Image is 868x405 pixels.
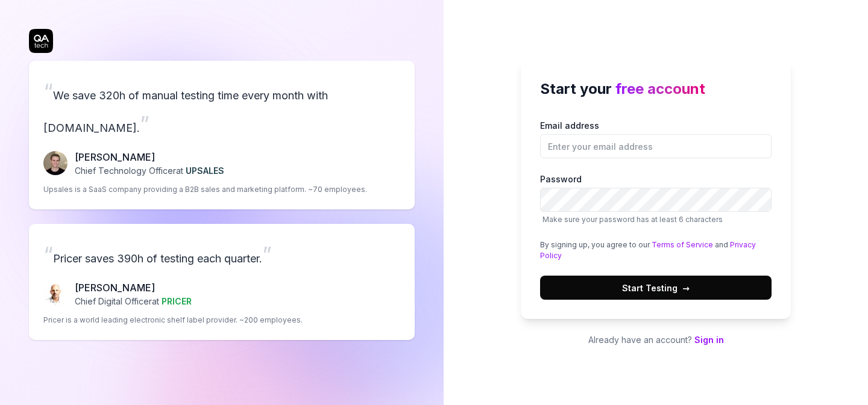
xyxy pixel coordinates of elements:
[43,238,400,271] p: Pricer saves 390h of testing each quarter.
[262,241,272,268] span: ”
[540,240,772,261] div: By signing up, you agree to our and
[540,276,772,300] button: Start Testing→
[29,61,415,209] a: “We save 320h of manual testing time every month with [DOMAIN_NAME].”Fredrik Seidl[PERSON_NAME]Ch...
[43,78,53,105] span: “
[540,78,772,100] h2: Start your
[75,280,192,295] p: [PERSON_NAME]
[140,111,149,137] span: ”
[43,75,400,140] p: We save 320h of manual testing time every month with [DOMAIN_NAME].
[622,282,690,294] span: Start Testing
[43,151,68,175] img: Fredrik Seidl
[682,282,690,294] span: →
[43,315,303,326] p: Pricer is a world leading electronic shelf label provider. ~200 employees.
[75,295,192,308] p: Chief Digital Officer at
[29,224,415,340] a: “Pricer saves 390h of testing each quarter.”Chris Chalkitis[PERSON_NAME]Chief Digital Officerat P...
[75,150,224,164] p: [PERSON_NAME]
[540,134,772,158] input: Email address
[615,80,705,97] span: free account
[540,173,772,225] label: Password
[521,333,791,346] p: Already have an account?
[75,164,224,177] p: Chief Technology Officer at
[43,282,68,306] img: Chris Chalkitis
[186,165,224,176] span: UPSALES
[43,184,367,195] p: Upsales is a SaaS company providing a B2B sales and marketing platform. ~70 employees.
[542,215,723,224] span: Make sure your password has at least 6 characters
[540,188,772,212] input: PasswordMake sure your password has at least 6 characters
[652,240,713,249] a: Terms of Service
[162,296,192,306] span: PRICER
[694,335,724,345] a: Sign in
[43,241,53,268] span: “
[540,119,772,158] label: Email address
